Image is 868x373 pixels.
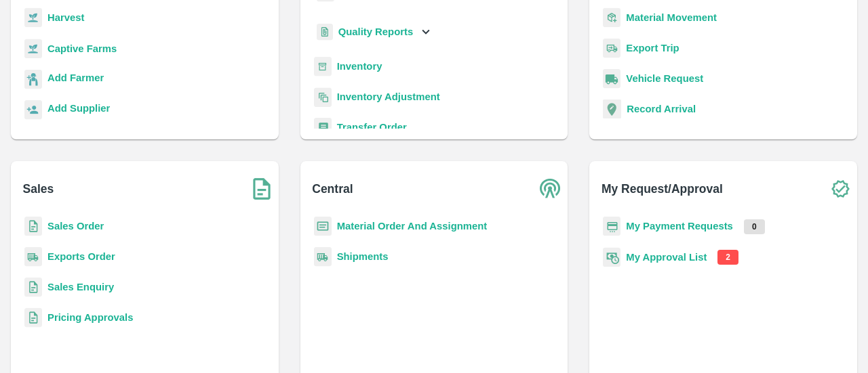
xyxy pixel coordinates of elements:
[717,250,738,265] p: 2
[24,70,42,89] img: farmer
[603,69,620,89] img: vehicle
[47,282,114,292] a: Sales Enquiry
[245,172,279,206] img: soSales
[603,217,620,236] img: payment
[24,7,42,28] img: harvest
[47,43,117,54] a: Captive Farms
[337,251,389,262] a: Shipments
[823,172,857,206] img: check
[337,91,440,102] a: Inventory Adjustment
[314,87,332,107] img: inventory
[47,12,84,23] a: Harvest
[337,122,407,133] a: Transfer Order
[24,278,42,297] img: sales
[626,221,733,232] a: My Payment Requests
[47,101,110,119] a: Add Supplier
[314,217,332,236] img: centralMaterial
[24,217,42,236] img: sales
[314,57,332,76] img: whInventory
[47,312,133,323] a: Pricing Approvals
[626,43,679,53] a: Export Trip
[626,12,717,23] a: Material Movement
[603,100,621,118] img: recordArrival
[314,247,332,267] img: shipments
[24,39,42,59] img: harvest
[603,247,620,267] img: approval
[338,26,414,37] b: Quality Reports
[626,73,703,84] a: Vehicle Request
[744,219,765,234] p: 0
[47,72,104,83] b: Add Farmer
[603,7,620,28] img: material
[601,179,723,198] b: My Request/Approval
[47,221,104,232] a: Sales Order
[47,70,104,89] a: Add Farmer
[534,172,568,206] img: central
[603,39,620,58] img: delivery
[317,24,333,41] img: qualityReport
[627,104,696,114] a: Record Arrival
[626,252,707,263] a: My Approval List
[24,247,42,267] img: shipments
[24,100,42,120] img: supplier
[314,118,332,137] img: whTransfer
[24,308,42,328] img: sales
[47,251,115,262] a: Exports Order
[47,103,110,114] b: Add Supplier
[23,179,54,198] b: Sales
[314,18,434,46] div: Quality Reports
[337,61,382,72] a: Inventory
[312,179,353,198] b: Central
[337,221,488,232] a: Material Order And Assignment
